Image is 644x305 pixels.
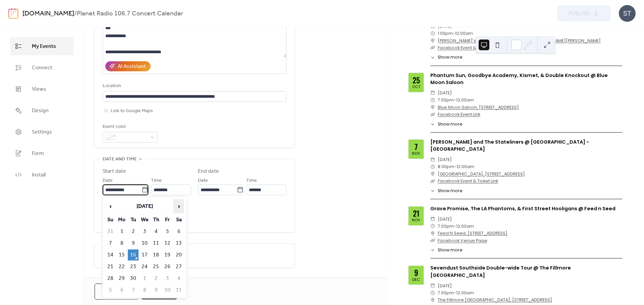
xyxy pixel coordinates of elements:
[105,273,116,284] td: 28
[438,170,525,177] a: [GEOGRAPHIC_DATA], [STREET_ADDRESS]
[454,223,456,230] span: -
[412,278,420,282] div: Dec
[139,214,150,225] th: We
[105,214,116,225] th: Su
[430,96,435,103] div: ​
[103,123,156,131] div: Event color
[246,177,257,185] span: Time
[456,289,474,296] span: 12:00am
[32,64,52,72] span: Connect
[454,96,456,103] span: -
[32,43,56,51] span: My Events
[116,226,127,237] td: 1
[116,261,127,272] td: 22
[430,177,435,184] div: ​
[162,238,173,249] td: 12
[453,30,455,37] span: -
[430,104,435,111] div: ​
[105,261,116,272] td: 21
[103,155,137,163] span: Date and time
[173,261,184,272] td: 27
[32,107,49,115] span: Design
[139,249,150,260] td: 17
[438,163,454,170] span: 8:00pm
[128,214,139,225] th: Tu
[438,104,519,111] a: Blue Moon Saloon, [STREET_ADDRESS]
[162,273,173,284] td: 3
[103,82,285,90] div: Location
[430,205,615,212] a: Grave Promise, The LA Phantoms, & First Street Hooligans @ Feed n Seed
[412,218,420,222] div: Nov
[430,188,435,194] div: ​
[162,226,173,237] td: 5
[173,238,184,249] td: 13
[454,289,456,296] span: -
[430,156,435,163] div: ​
[116,273,127,284] td: 29
[105,200,115,213] span: ‹
[32,85,46,93] span: Views
[198,177,208,185] span: Date
[162,249,173,260] td: 19
[438,54,463,61] span: Show more
[430,230,435,237] div: ​
[457,163,474,170] span: 12:00am
[22,7,74,20] a: [DOMAIN_NAME]
[10,101,73,120] a: Design
[430,89,435,96] div: ​
[151,238,161,249] td: 11
[128,261,139,272] td: 23
[151,261,161,272] td: 25
[430,296,435,303] div: ​
[105,61,151,71] button: AI Assistant
[151,226,161,237] td: 4
[173,249,184,260] td: 20
[116,238,127,249] td: 8
[173,226,184,237] td: 6
[438,289,454,296] span: 7:00pm
[438,30,453,37] span: 1:00pm
[414,269,418,277] div: 9
[174,200,184,213] span: ›
[430,54,463,61] button: ​Show more
[438,296,552,303] a: The Fillmore [GEOGRAPHIC_DATA], [STREET_ADDRESS]
[430,54,435,61] div: ​
[139,261,150,272] td: 24
[128,226,139,237] td: 2
[412,152,420,155] div: Nov
[10,144,73,162] a: Form
[455,30,473,37] span: 12:00am
[118,63,146,71] div: AI Assistant
[139,238,150,249] td: 10
[430,237,435,244] div: ​
[438,216,452,223] span: [DATE]
[438,111,480,117] a: Facebook Event Link
[32,128,52,136] span: Settings
[430,247,435,253] div: ​
[430,163,435,170] div: ​
[430,170,435,177] div: ​
[105,226,116,237] td: 31
[162,261,173,272] td: 26
[438,188,463,194] span: Show more
[456,223,474,230] span: 12:00am
[430,289,435,296] div: ​
[10,166,73,184] a: Install
[173,273,184,284] td: 4
[162,214,173,225] th: Fr
[105,285,116,296] td: 5
[116,214,127,225] th: Mo
[77,7,183,20] b: Planet Radio 106.7 Concert Calendar
[430,111,435,118] div: ​
[74,7,77,20] b: /
[151,249,161,260] td: 18
[619,5,636,22] div: ST
[430,37,435,44] div: ​
[438,282,452,289] span: [DATE]
[95,284,139,300] button: Cancel
[430,282,435,289] div: ​
[116,249,127,260] td: 15
[128,238,139,249] td: 9
[10,123,73,141] a: Settings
